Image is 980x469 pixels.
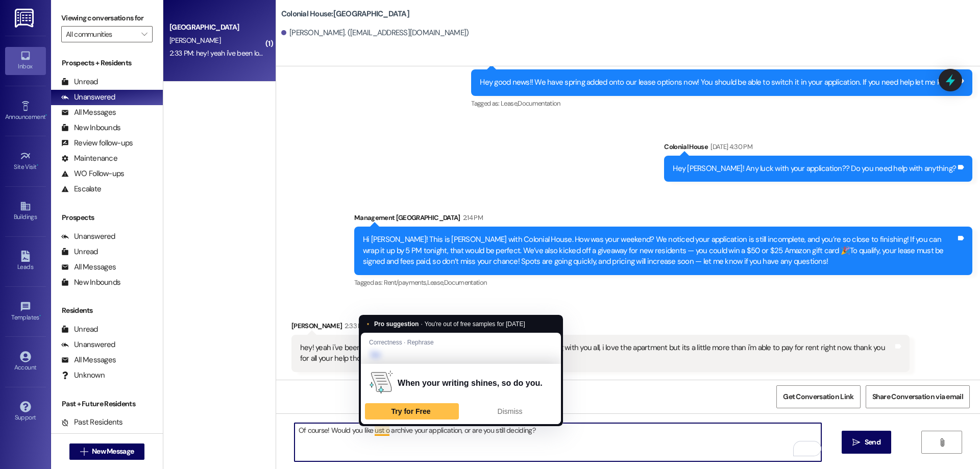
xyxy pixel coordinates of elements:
i:  [852,438,860,447]
span: Lease , [427,278,444,287]
div: Unread [61,77,98,87]
i:  [80,448,88,456]
img: ResiDesk Logo [15,9,36,28]
button: Send [842,431,891,454]
a: Site Visit • [5,147,46,175]
div: Escalate [61,184,101,194]
a: Account [5,348,46,376]
div: Hi [PERSON_NAME]! This is [PERSON_NAME] with Colonial House. How was your weekend? We noticed you... [363,234,956,267]
span: Share Conversation via email [872,391,963,402]
div: Tagged as: [471,96,972,111]
div: Unread [61,324,98,335]
div: Past Residents [61,417,123,428]
input: All communities [66,26,136,42]
span: Get Conversation Link [783,391,853,402]
span: • [45,112,47,119]
i:  [938,438,946,447]
button: Get Conversation Link [776,385,860,408]
div: All Messages [61,355,116,365]
div: New Inbounds [61,277,120,288]
i:  [141,30,147,38]
div: Hey good news!! We have spring added onto our lease options now! You should be able to switch it ... [480,77,956,88]
span: • [37,162,38,169]
div: Hey [PERSON_NAME]! Any luck with your application?? Do you need help with anything? [673,163,956,174]
span: • [39,312,41,319]
div: Prospects [51,212,163,223]
div: hey! yeah i've been looking over a few things and im not totally sure if i'll be staying with you... [300,342,893,364]
label: Viewing conversations for [61,10,153,26]
span: Rent/payments , [384,278,427,287]
div: [GEOGRAPHIC_DATA] [169,22,264,33]
div: Unanswered [61,92,115,103]
span: Send [865,437,880,448]
button: New Message [69,443,145,460]
div: [PERSON_NAME] [291,320,910,335]
div: Tagged as: [354,275,972,290]
div: 2:33 PM [342,320,366,331]
span: Documentation [444,278,487,287]
div: [DATE] 4:30 PM [708,141,752,152]
div: Review follow-ups [61,138,133,149]
textarea: To enrich screen reader interactions, please activate Accessibility in Grammarly extension settings [295,423,821,461]
b: Colonial House: [GEOGRAPHIC_DATA] [281,9,409,19]
span: Lease , [501,99,518,108]
div: 2:14 PM [460,212,483,223]
div: Past + Future Residents [51,399,163,409]
div: [PERSON_NAME]. ([EMAIL_ADDRESS][DOMAIN_NAME]) [281,28,469,38]
button: Share Conversation via email [866,385,970,408]
div: All Messages [61,262,116,273]
span: Documentation [518,99,560,108]
div: Unanswered [61,231,115,242]
div: Unknown [61,370,105,381]
div: Maintenance [61,153,117,164]
div: Management [GEOGRAPHIC_DATA] [354,212,972,227]
div: Residents [51,305,163,316]
span: New Message [92,446,134,457]
div: Prospects + Residents [51,58,163,68]
a: Support [5,398,46,426]
div: Unanswered [61,339,115,350]
a: Buildings [5,198,46,225]
div: New Inbounds [61,122,120,133]
div: Unread [61,246,98,257]
span: [PERSON_NAME] [169,36,220,45]
a: Inbox [5,47,46,75]
div: WO Follow-ups [61,168,124,179]
a: Leads [5,248,46,275]
div: Colonial House [664,141,972,156]
div: 2:33 PM: hey! yeah i've been looking over a few things and im not totally sure if i'll be staying... [169,48,805,58]
a: Templates • [5,298,46,326]
div: All Messages [61,107,116,118]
